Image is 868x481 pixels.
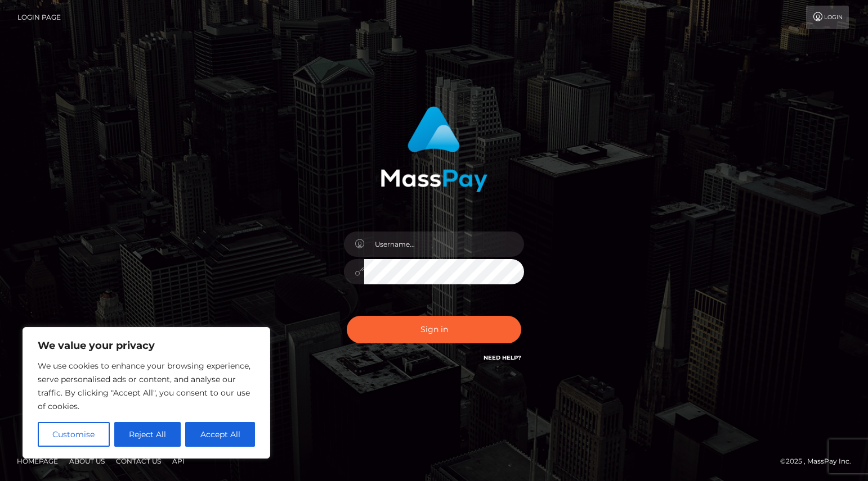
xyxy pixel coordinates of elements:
[111,452,165,470] a: Contact Us
[168,452,189,470] a: API
[185,422,255,447] button: Accept All
[114,422,181,447] button: Reject All
[364,232,524,257] input: Username...
[347,316,521,343] button: Sign in
[65,452,109,470] a: About Us
[484,354,521,361] a: Need Help?
[38,339,255,352] p: We value your privacy
[23,327,270,459] div: We value your privacy
[780,455,860,468] div: © 2025 , MassPay Inc.
[381,106,487,192] img: MassPay Login
[806,6,849,29] a: Login
[38,422,110,447] button: Customise
[12,452,62,470] a: Homepage
[38,359,255,413] p: We use cookies to enhance your browsing experience, serve personalised ads or content, and analys...
[17,6,61,29] a: Login Page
